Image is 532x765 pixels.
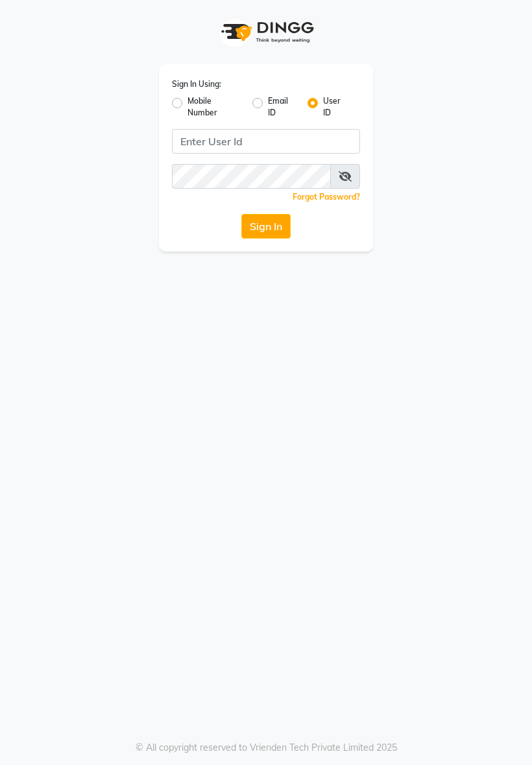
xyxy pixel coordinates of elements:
[323,95,350,119] label: User ID
[268,95,297,119] label: Email ID
[172,129,360,154] input: Username
[293,192,360,202] a: Forgot Password?
[214,13,318,51] img: logo1.svg
[172,164,331,189] input: Username
[187,95,242,119] label: Mobile Number
[241,214,291,239] button: Sign In
[172,78,221,90] label: Sign In Using:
